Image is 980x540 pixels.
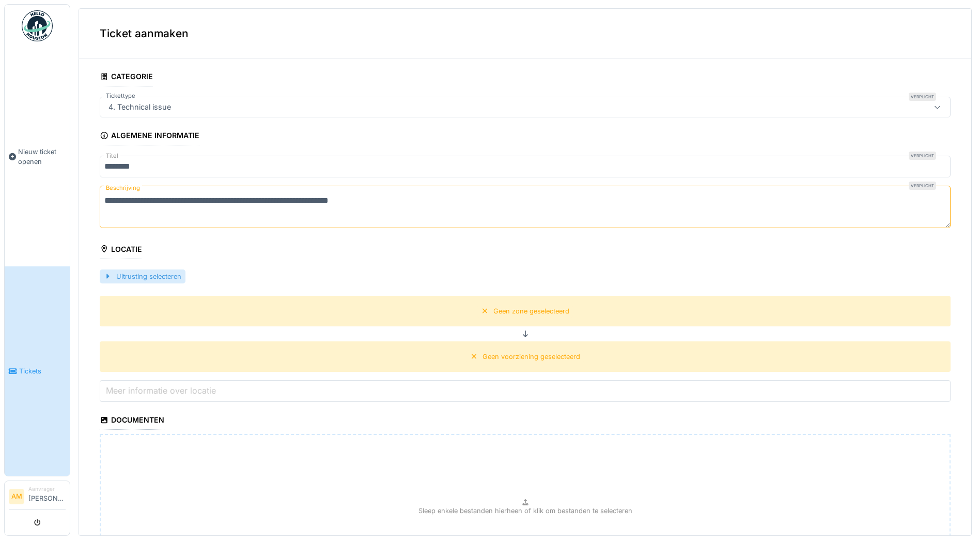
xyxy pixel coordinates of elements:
div: Ticket aanmaken [79,9,971,58]
li: [PERSON_NAME] [28,485,66,507]
a: AM Aanvrager[PERSON_NAME] [9,485,66,510]
div: Documenten [100,412,164,430]
img: Badge_color-CXgf-gQk.svg [22,10,53,41]
div: 4. Technical issue [104,101,175,113]
label: Meer informatie over locatie [104,384,218,397]
a: Tickets [5,266,70,476]
div: Verplicht [909,152,936,160]
label: Titel [104,152,120,160]
div: Verplicht [909,93,936,101]
a: Nieuw ticket openen [5,47,70,266]
p: Sleep enkele bestanden hierheen of klik om bestanden te selecteren [418,506,632,516]
div: Categorie [100,69,153,86]
div: Verplicht [909,182,936,190]
span: Nieuw ticket openen [18,147,66,167]
div: Locatie [100,242,142,259]
span: Tickets [19,366,66,376]
label: Beschrijving [104,182,142,194]
div: Geen voorziening geselecteerd [483,352,580,362]
li: AM [9,489,24,504]
div: Uitrusting selecteren [100,269,185,283]
label: Tickettype [104,92,137,100]
div: Aanvrager [28,485,66,493]
div: Geen zone geselecteerd [493,306,569,316]
div: Algemene informatie [100,128,199,145]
